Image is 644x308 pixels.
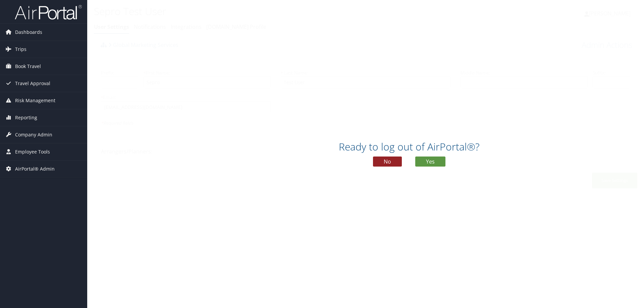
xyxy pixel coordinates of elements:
[15,41,26,58] span: Trips
[15,75,50,92] span: Travel Approval
[15,58,41,75] span: Book Travel
[15,92,55,109] span: Risk Management
[15,109,37,126] span: Reporting
[15,126,52,143] span: Company Admin
[373,157,402,167] button: No
[415,157,445,167] button: Yes
[15,143,50,160] span: Employee Tools
[15,4,82,20] img: airportal-logo.png
[15,24,42,41] span: Dashboards
[15,161,55,177] span: AirPortal® Admin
